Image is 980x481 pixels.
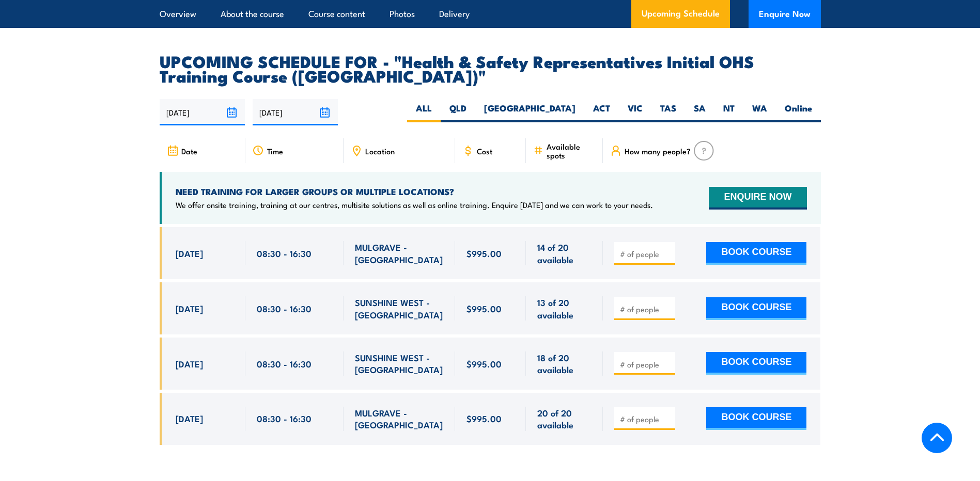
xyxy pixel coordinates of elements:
label: TAS [651,102,685,122]
span: Cost [477,147,492,155]
label: WA [743,102,776,122]
span: SUNSHINE WEST - [GEOGRAPHIC_DATA] [355,296,444,320]
input: # of people [620,359,672,370]
label: [GEOGRAPHIC_DATA] [475,102,584,122]
h4: NEED TRAINING FOR LARGER GROUPS OR MULTIPLE LOCATIONS? [176,186,653,197]
span: Time [267,147,283,155]
h2: UPCOMING SCHEDULE FOR - "Health & Safety Representatives Initial OHS Training Course ([GEOGRAPHIC... [160,54,821,83]
span: $995.00 [466,302,502,314]
span: 08:30 - 16:30 [257,302,312,314]
span: [DATE] [176,412,203,424]
span: $995.00 [466,412,502,424]
p: We offer onsite training, training at our centres, multisite solutions as well as online training... [176,200,653,210]
span: 20 of 20 available [537,407,592,431]
input: # of people [620,249,672,259]
button: BOOK COURSE [706,352,806,375]
input: From date [160,99,245,125]
input: To date [253,99,338,125]
input: # of people [620,304,672,314]
span: Location [365,147,395,155]
label: ACT [584,102,619,122]
span: [DATE] [176,358,203,370]
label: SA [685,102,714,122]
span: $995.00 [466,247,502,259]
label: Online [776,102,821,122]
span: SUNSHINE WEST - [GEOGRAPHIC_DATA] [355,351,444,376]
span: 13 of 20 available [537,296,592,320]
span: [DATE] [176,247,203,259]
span: How many people? [625,147,691,155]
span: [DATE] [176,302,203,314]
span: $995.00 [466,358,502,370]
span: MULGRAVE - [GEOGRAPHIC_DATA] [355,407,444,431]
label: QLD [441,102,475,122]
span: MULGRAVE - [GEOGRAPHIC_DATA] [355,241,444,265]
span: Available spots [547,142,596,159]
input: # of people [620,414,672,424]
button: BOOK COURSE [706,407,806,430]
span: Date [181,147,197,155]
span: 08:30 - 16:30 [257,412,312,424]
span: 08:30 - 16:30 [257,247,312,259]
button: BOOK COURSE [706,297,806,320]
button: ENQUIRE NOW [709,187,806,210]
span: 08:30 - 16:30 [257,358,312,370]
label: VIC [619,102,651,122]
span: 14 of 20 available [537,241,592,265]
button: BOOK COURSE [706,242,806,265]
label: ALL [407,102,441,122]
label: NT [714,102,743,122]
span: 18 of 20 available [537,351,592,376]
